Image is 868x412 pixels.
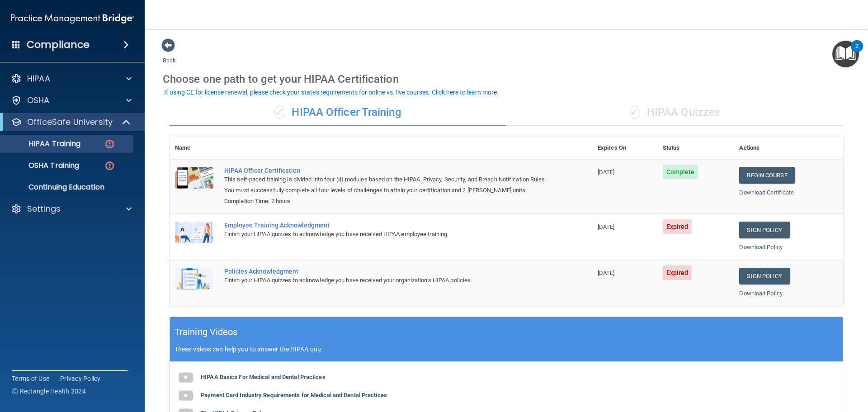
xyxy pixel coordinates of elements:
img: gray_youtube_icon.38fcd6cc.png [177,369,195,387]
span: Complete [663,165,698,179]
h4: Compliance [27,38,90,51]
a: Download Policy [739,244,783,251]
span: [DATE] [598,169,615,175]
p: HIPAA [27,73,50,84]
img: PMB logo [11,9,134,28]
span: [DATE] [598,223,615,230]
th: Actions [734,137,843,159]
div: If using CE for license renewal, please check your state's requirements for online vs. live cours... [164,89,499,95]
div: Choose one path to get your HIPAA Certification [163,66,850,92]
a: Settings [11,204,132,214]
span: Expired [663,219,692,234]
div: Employee Training Acknowledgment [224,222,547,229]
p: These videos can help you to answer the HIPAA quiz [175,346,838,353]
a: Back [163,46,176,64]
th: Status [657,137,734,159]
p: OSHA Training [6,161,79,170]
b: HIPAA Basics For Medical and Dental Practices [201,374,325,380]
div: Finish your HIPAA quizzes to acknowledge you have received your organization’s HIPAA policies. [224,275,547,286]
a: Download Certificate [739,189,794,196]
p: OfficeSafe University [27,117,113,128]
p: Settings [27,204,61,214]
a: Privacy Policy [60,374,101,383]
button: If using CE for license renewal, please check your state's requirements for online vs. live cours... [163,88,500,97]
div: Finish your HIPAA quizzes to acknowledge you have received HIPAA employee training. [224,229,547,240]
a: Sign Policy [739,268,789,284]
div: Completion Time: 2 hours [224,196,547,207]
a: HIPAA [11,73,132,84]
th: Expires On [592,137,657,159]
img: danger-circle.6113f641.png [104,160,115,171]
img: gray_youtube_icon.38fcd6cc.png [177,387,195,405]
a: Sign Policy [739,222,789,238]
span: Expired [663,265,692,280]
div: HIPAA Officer Training [170,99,506,126]
p: OSHA [27,95,50,106]
div: This self-paced training is divided into four (4) modules based on the HIPAA, Privacy, Security, ... [224,174,547,196]
a: Begin Course [739,167,794,184]
div: HIPAA Quizzes [506,99,843,126]
div: 2 [855,46,859,58]
p: Continuing Education [6,183,129,192]
div: Policies Acknowledgment [224,268,547,275]
a: HIPAA Officer Certification [224,167,547,174]
span: ✓ [274,105,284,119]
p: HIPAA Training [6,139,80,148]
a: Terms of Use [12,374,49,383]
a: Download Policy [739,290,783,297]
span: [DATE] [598,270,615,276]
button: Open Resource Center, 2 new notifications [832,41,859,67]
b: Payment Card Industry Requirements for Medical and Dental Practices [201,392,387,398]
span: ✓ [630,105,640,119]
a: OfficeSafe University [11,117,131,128]
a: OSHA [11,95,132,106]
span: Ⓒ Rectangle Health 2024 [12,387,86,396]
img: danger-circle.6113f641.png [104,138,115,150]
th: Name [170,137,219,159]
h5: Training Videos [175,324,238,340]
